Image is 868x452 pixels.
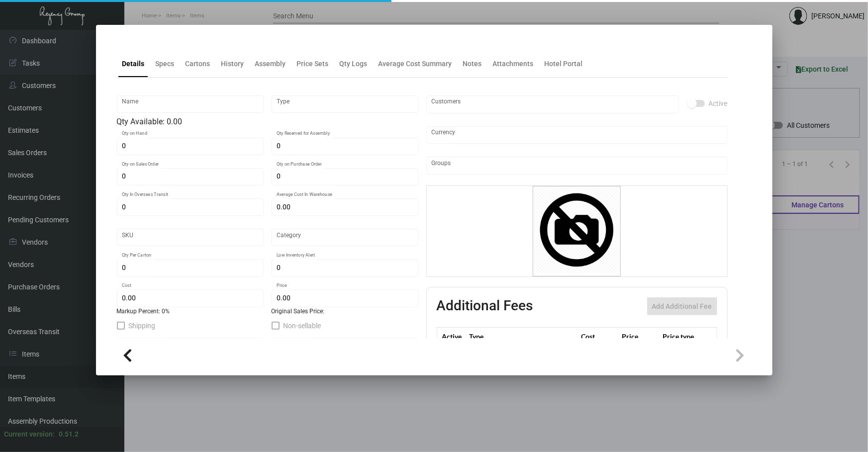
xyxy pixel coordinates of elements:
span: Add Additional Fee [652,302,712,310]
div: Hotel Portal [545,59,583,69]
div: Cartons [186,59,210,69]
div: Price Sets [297,59,329,69]
div: Details [122,59,145,69]
input: Add new.. [431,100,674,108]
th: Cost [579,328,619,345]
button: Add Additional Fee [647,297,717,315]
div: Notes [463,59,482,69]
th: Type [467,328,579,345]
div: Specs [156,59,175,69]
span: Active [709,97,728,109]
div: Attachments [493,59,534,69]
div: Qty Logs [340,59,368,69]
span: Shipping [129,320,156,332]
th: Active [437,328,467,345]
h2: Additional Fees [437,297,533,315]
input: Add new.. [431,162,722,170]
div: Assembly [255,59,286,69]
div: 0.51.2 [59,429,79,440]
div: Qty Available: 0.00 [117,116,418,128]
th: Price [619,328,660,345]
div: History [221,59,244,69]
th: Price type [660,328,705,345]
span: Non-sellable [284,320,321,332]
div: Average Cost Summary [379,59,452,69]
div: Current version: [4,429,55,440]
